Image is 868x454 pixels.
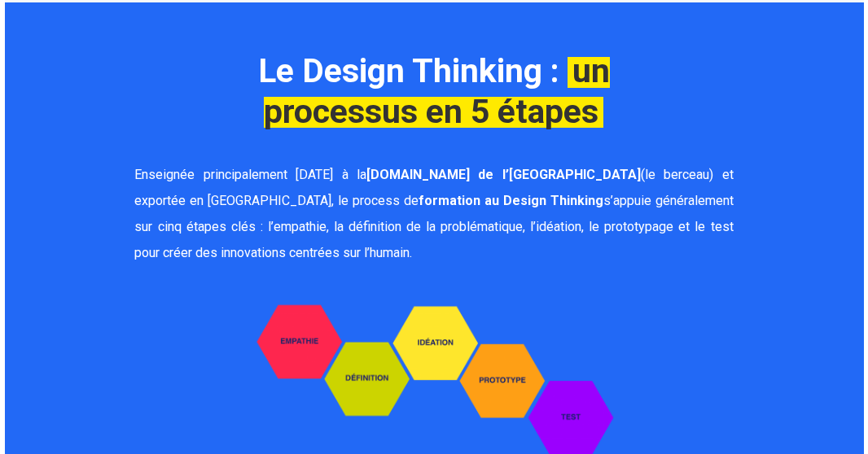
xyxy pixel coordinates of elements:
span: s’appuie généralement sur cinq étapes clés : l’empathie, la définition de la problématique, l’idé... [134,193,733,260]
strong: [DOMAIN_NAME] de l’[GEOGRAPHIC_DATA] [366,167,641,182]
span: Le Design Thinking : [258,51,559,90]
a: formation au Design Thinking [419,193,603,208]
em: un processus en 5 étapes [264,51,610,130]
span: Enseignée principalement [DATE] à la (le berceau) et exportée en [GEOGRAPHIC_DATA], le process de [134,167,733,208]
